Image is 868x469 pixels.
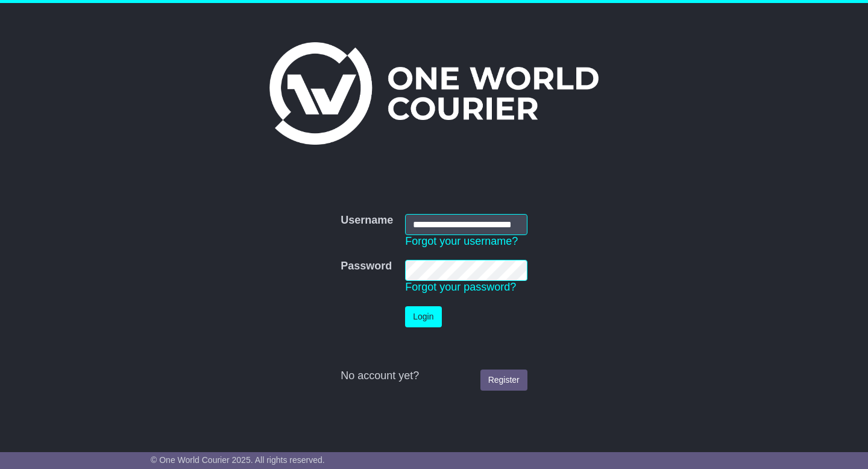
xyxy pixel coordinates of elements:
[341,370,527,383] div: No account yet?
[480,370,527,391] a: Register
[269,42,599,145] img: One World
[341,260,392,273] label: Password
[405,306,441,327] button: Login
[151,455,325,465] span: © One World Courier 2025. All rights reserved.
[405,235,518,247] a: Forgot your username?
[405,281,516,293] a: Forgot your password?
[341,214,393,227] label: Username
